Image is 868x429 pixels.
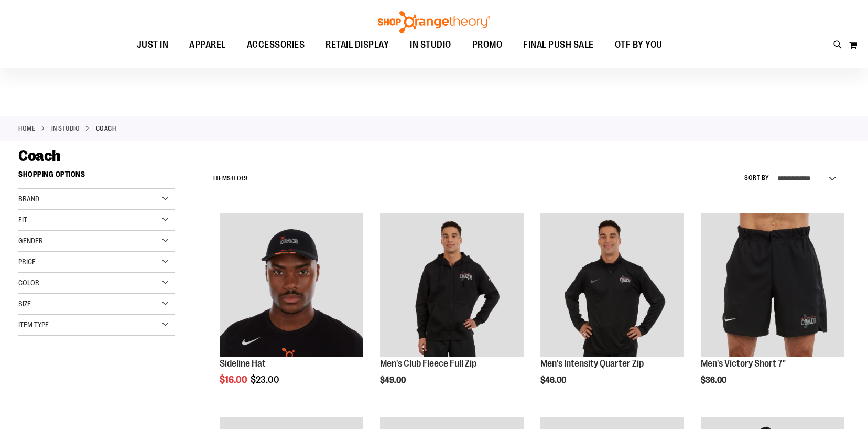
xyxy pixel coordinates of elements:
a: OTF BY YOU [604,33,673,57]
span: RETAIL DISPLAY [325,33,389,57]
div: product [535,208,689,412]
span: Brand [18,195,39,203]
span: Fit [18,216,27,224]
a: OTF Mens Coach FA23 Intensity Quarter Zip - Black primary image [540,213,684,359]
a: JUST IN [126,33,179,57]
span: 1 [231,175,234,182]
span: Size [18,299,31,308]
img: Sideline Hat primary image [220,213,363,357]
a: Sideline Hat [220,358,266,369]
a: Men's Intensity Quarter Zip [540,358,644,369]
span: Gender [18,237,43,245]
span: APPAREL [189,33,226,57]
a: OTF Mens Coach FA23 Club Fleece Full Zip - Black primary image [380,213,524,359]
span: OTF BY YOU [615,33,663,57]
div: product [696,208,850,412]
span: $23.00 [251,374,281,385]
img: OTF Mens Coach FA23 Club Fleece Full Zip - Black primary image [380,213,524,357]
span: $36.00 [701,376,728,385]
span: FINAL PUSH SALE [523,33,594,57]
a: RETAIL DISPLAY [315,33,399,57]
span: JUST IN [137,33,169,57]
span: ACCESSORIES [247,33,305,57]
label: Sort By [744,174,769,183]
div: product [214,208,368,412]
img: Shop Orangetheory [376,11,492,33]
a: PROMO [462,33,513,57]
span: 19 [241,175,247,182]
span: Price [18,258,36,266]
a: ACCESSORIES [236,33,316,57]
strong: Coach [96,124,116,133]
span: PROMO [472,33,503,57]
span: Color [18,278,39,287]
a: Men's Club Fleece Full Zip [380,358,476,369]
a: APPAREL [179,33,236,57]
div: product [375,208,529,412]
h2: Items to [213,170,247,187]
strong: Shopping Options [18,165,175,189]
a: Home [18,124,35,133]
img: OTF Mens Coach FA23 Intensity Quarter Zip - Black primary image [540,213,684,357]
a: IN STUDIO [51,124,80,133]
img: OTF Mens Coach FA23 Victory Short - Black primary image [701,213,844,357]
span: $49.00 [380,376,407,385]
span: $46.00 [540,376,568,385]
a: Sideline Hat primary image [220,213,363,359]
span: $16.00 [220,374,249,385]
a: OTF Mens Coach FA23 Victory Short - Black primary image [701,213,844,359]
a: FINAL PUSH SALE [513,33,604,57]
a: IN STUDIO [399,33,462,57]
span: Item Type [18,320,49,329]
span: IN STUDIO [410,33,451,57]
span: Coach [18,147,60,165]
a: Men's Victory Short 7" [701,358,786,369]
